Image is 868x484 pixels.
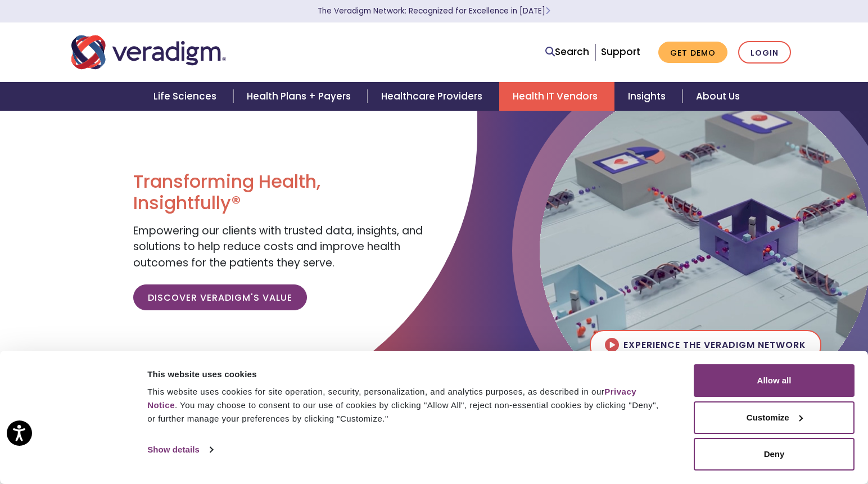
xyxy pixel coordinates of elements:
[140,82,233,111] a: Life Sciences
[147,385,668,426] div: This website uses cookies for site operation, security, personalization, and analytics purposes, ...
[499,82,614,111] a: Health IT Vendors
[233,82,368,111] a: Health Plans + Payers
[318,6,550,16] a: The Veradigm Network: Recognized for Excellence in [DATE]Learn More
[147,368,668,381] div: This website uses cookies
[133,171,426,214] h1: Transforming Health, Insightfully®
[368,82,499,111] a: Healthcare Providers
[147,441,213,458] a: Show details
[614,82,682,111] a: Insights
[682,82,753,111] a: About Us
[545,6,550,16] span: Learn More
[694,364,855,397] button: Allow all
[738,41,791,64] a: Login
[133,223,423,270] span: Empowering our clients with trusted data, insights, and solutions to help reduce costs and improv...
[652,403,855,471] iframe: Drift Chat Widget
[694,401,855,434] button: Customize
[71,34,226,71] img: Veradigm logo
[133,284,307,310] a: Discover Veradigm's Value
[545,44,589,60] a: Search
[658,42,727,64] a: Get Demo
[601,45,640,58] a: Support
